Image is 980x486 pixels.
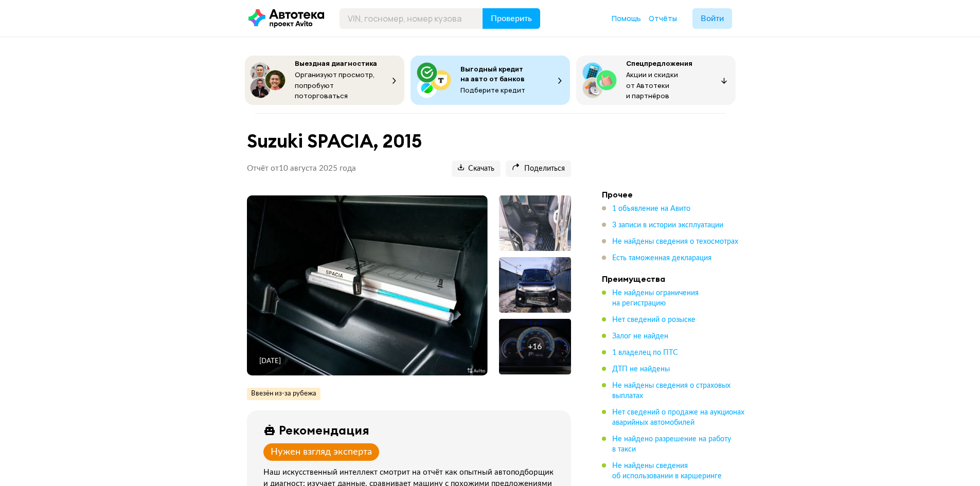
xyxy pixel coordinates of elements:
h4: Преимущества [602,274,746,284]
div: Рекомендация [279,423,369,437]
button: Войти [692,8,732,29]
span: Не найдены сведения о страховых выплатах [612,382,730,400]
span: 3 записи в истории эксплуатации [612,222,723,229]
div: Нужен взгляд эксперта [271,446,372,458]
span: Нет сведений о продаже на аукционах аварийных автомобилей [612,409,744,426]
button: СпецпредложенияАкции и скидки от Автотеки и партнёров [576,56,736,105]
span: ДТП не найдены [612,366,670,373]
span: Войти [701,14,724,23]
span: Нет сведений о розыске [612,316,696,323]
span: Есть таможенная декларация [612,255,711,262]
span: Выездная диагностика [295,59,377,68]
button: Поделиться [506,160,571,177]
span: Не найдены сведения о техосмотрах [612,238,738,245]
button: Скачать [452,160,501,177]
p: Отчёт от 10 августа 2025 года [247,164,356,174]
a: Помощь [612,13,641,24]
span: Поделиться [512,164,565,174]
span: Залог не найден [612,333,668,340]
h4: Прочее [602,189,746,200]
span: Организуют просмотр, попробуют поторговаться [295,70,375,100]
span: 1 владелец по ПТС [612,349,678,356]
a: Отчёты [649,13,677,24]
h1: Suzuki SPACIA, 2015 [247,130,571,152]
button: Проверить [483,8,540,29]
span: Не найдено разрешение на работу в такси [612,436,731,453]
div: + 16 [528,341,542,352]
span: Выгодный кредит на авто от банков [460,64,525,83]
span: Помощь [612,13,641,23]
img: Main car [247,195,487,375]
div: [DATE] [259,357,281,366]
span: Скачать [458,164,494,174]
input: VIN, госномер, номер кузова [340,8,483,29]
span: Подберите кредит [460,85,525,95]
span: Акции и скидки от Автотеки и партнёров [626,70,678,100]
span: 1 объявление на Авито [612,205,690,212]
button: Выездная диагностикаОрганизуют просмотр, попробуют поторговаться [245,56,404,105]
span: Не найдены ограничения на регистрацию [612,290,699,307]
span: Проверить [491,14,532,23]
span: Спецпредложения [626,59,692,68]
span: Отчёты [649,13,677,23]
button: Выгодный кредит на авто от банковПодберите кредит [411,56,570,105]
span: Ввезён из-за рубежа [251,389,316,399]
span: Не найдены сведения об использовании в каршеринге [612,462,722,480]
